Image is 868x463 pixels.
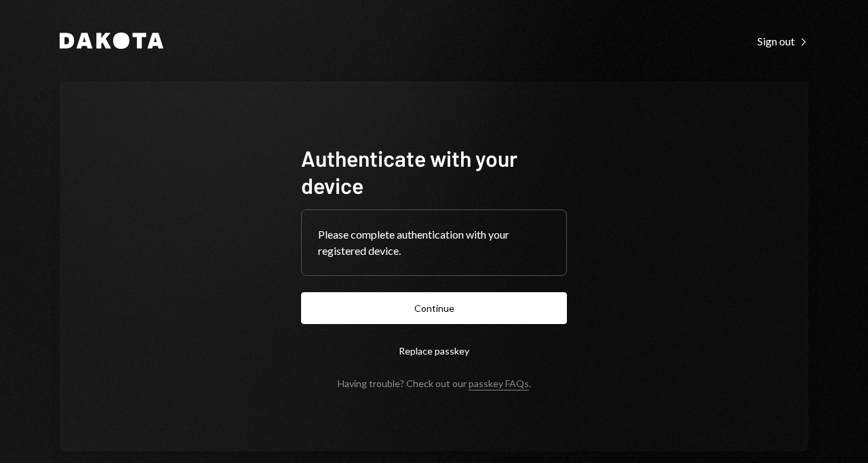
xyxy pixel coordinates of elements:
[301,144,567,199] h1: Authenticate with your device
[757,35,808,48] div: Sign out
[301,292,567,324] button: Continue
[757,33,808,48] a: Sign out
[469,378,529,390] a: passkey FAQs
[338,378,531,389] div: Having trouble? Check out our .
[301,335,567,367] button: Replace passkey
[318,226,550,259] div: Please complete authentication with your registered device.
